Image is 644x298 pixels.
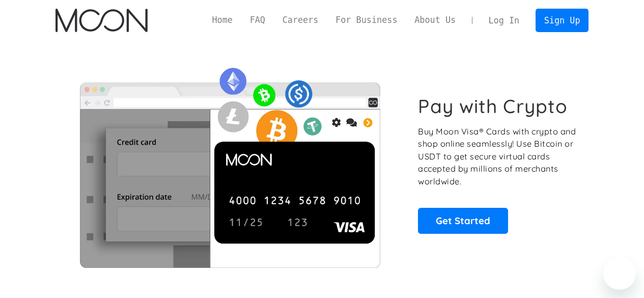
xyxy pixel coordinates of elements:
iframe: Botón para iniciar la ventana de mensajería [603,257,636,290]
a: FAQ [241,14,274,26]
img: Moon Cards let you spend your crypto anywhere Visa is accepted. [55,61,404,267]
p: Buy Moon Visa® Cards with crypto and shop online seamlessly! Use Bitcoin or USDT to get secure vi... [418,125,577,188]
a: Careers [274,14,327,26]
a: Get Started [418,208,508,233]
h1: Pay with Crypto [418,95,568,118]
a: Home [204,14,241,26]
a: Log In [480,9,528,32]
a: Sign Up [536,9,589,32]
a: About Us [406,14,464,26]
a: home [55,9,148,32]
a: For Business [327,14,406,26]
img: Moon Logo [55,9,148,32]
